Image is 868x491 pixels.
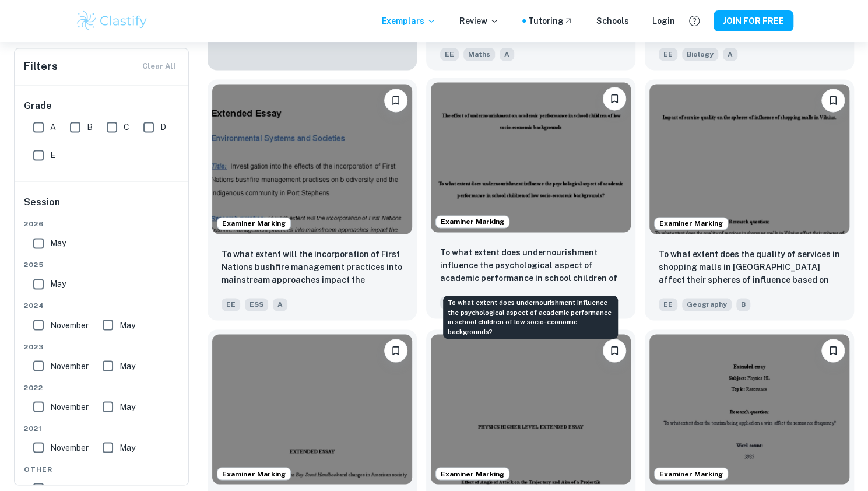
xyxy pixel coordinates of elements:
[384,339,407,362] button: Please log in to bookmark exemplars
[459,15,499,27] p: Review
[50,237,66,250] span: May
[649,84,849,234] img: Geography EE example thumbnail: To what extent does the quality of servi
[659,248,840,287] p: To what extent does the quality of services in shopping malls in Vilnius affect their spheres of ...
[212,84,412,234] img: ESS EE example thumbnail: To what extent will the incorporation of
[596,15,629,27] a: Schools
[382,15,436,27] p: Exemplars
[682,298,732,311] span: Geography
[24,341,180,352] span: 2023
[120,400,135,413] span: May
[821,339,845,362] button: Please log in to bookmark exemplars
[212,334,412,484] img: English B EE example thumbnail: To what extent do the differences betwee
[24,382,180,392] span: 2022
[684,11,704,31] button: Help and Feedback
[273,298,287,311] span: A
[120,318,135,331] span: May
[24,195,180,219] h6: Session
[217,218,290,229] span: Examiner Marking
[436,468,509,479] span: Examiner Marking
[50,318,89,331] span: November
[714,10,793,31] button: JOIN FOR FREE
[50,359,89,372] span: November
[24,219,180,229] span: 2026
[649,334,849,484] img: Physics EE example thumbnail: To what extent does the tension being a
[50,441,89,454] span: November
[723,48,737,61] span: A
[50,121,56,134] span: A
[440,296,459,309] span: EE
[24,300,180,311] span: 2024
[87,121,93,134] span: B
[24,423,180,433] span: 2021
[443,296,618,339] div: To what extent does undernourishment influence the psychological aspect of academic performance i...
[120,359,135,372] span: May
[24,99,180,113] h6: Grade
[245,298,268,311] span: ESS
[463,48,495,61] span: Maths
[528,15,573,27] a: Tutoring
[120,441,135,454] span: May
[24,464,180,474] span: Other
[160,121,166,134] span: D
[431,334,631,484] img: Physics EE example thumbnail: To what extent does the angle of attack
[440,246,621,286] p: To what extent does undernourishment influence the psychological aspect of academic performance i...
[603,87,626,110] button: Please log in to bookmark exemplars
[440,48,459,61] span: EE
[603,339,626,362] button: Please log in to bookmark exemplars
[736,298,750,311] span: B
[217,468,290,479] span: Examiner Marking
[384,89,407,112] button: Please log in to bookmark exemplars
[659,298,677,311] span: EE
[652,15,675,27] a: Login
[821,89,845,112] button: Please log in to bookmark exemplars
[24,259,180,270] span: 2025
[50,400,89,413] span: November
[655,468,728,479] span: Examiner Marking
[50,278,66,290] span: May
[222,248,403,287] p: To what extent will the incorporation of First Nations bushfire management practices into mainstr...
[50,149,55,162] span: E
[222,298,240,311] span: EE
[208,79,417,320] a: Examiner MarkingPlease log in to bookmark exemplarsTo what extent will the incorporation of First...
[24,58,58,75] h6: Filters
[659,48,677,61] span: EE
[75,9,149,33] img: Clastify logo
[431,82,631,232] img: Psychology EE example thumbnail: To what extent does undernourishment inf
[426,79,635,320] a: Examiner MarkingPlease log in to bookmark exemplarsTo what extent does undernourishment influence...
[124,121,129,134] span: C
[655,218,728,229] span: Examiner Marking
[436,216,509,227] span: Examiner Marking
[500,48,514,61] span: A
[645,79,854,320] a: Examiner MarkingPlease log in to bookmark exemplarsTo what extent does the quality of services in...
[682,48,718,61] span: Biology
